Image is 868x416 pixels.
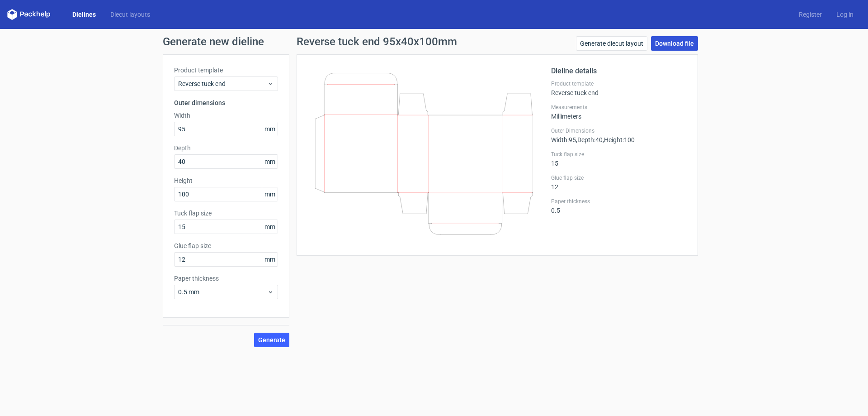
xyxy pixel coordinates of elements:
div: 0.5 [551,198,687,214]
label: Outer Dimensions [551,127,687,134]
h3: Outer dimensions [174,98,278,107]
a: Diecut layouts [103,10,157,19]
div: 12 [551,174,687,191]
div: 15 [551,151,687,167]
div: Reverse tuck end [551,80,687,96]
span: , Height : 100 [603,136,635,143]
label: Tuck flap size [174,209,278,218]
div: Millimeters [551,104,687,120]
a: Dielines [65,10,103,19]
span: , Depth : 40 [576,136,603,143]
label: Width [174,111,278,120]
a: Register [792,10,829,19]
h1: Reverse tuck end 95x40x100mm [297,36,457,47]
span: 0.5 mm [178,287,267,296]
span: mm [262,122,278,136]
a: Log in [829,10,861,19]
label: Tuck flap size [551,151,687,158]
label: Paper thickness [174,274,278,283]
span: Reverse tuck end [178,79,267,88]
span: mm [262,187,278,201]
label: Height [174,176,278,185]
label: Glue flap size [174,241,278,250]
span: mm [262,155,278,168]
button: Generate [254,333,289,347]
span: Generate [258,337,285,343]
label: Paper thickness [551,198,687,205]
label: Measurements [551,104,687,111]
a: Generate diecut layout [576,36,647,51]
span: Width : 95 [551,136,576,143]
label: Glue flap size [551,174,687,182]
span: mm [262,253,278,266]
a: Download file [651,36,698,51]
label: Product template [174,66,278,75]
span: mm [262,220,278,234]
label: Depth [174,143,278,153]
h1: Generate new dieline [163,36,705,47]
h2: Dieline details [551,66,687,77]
label: Product template [551,80,687,87]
